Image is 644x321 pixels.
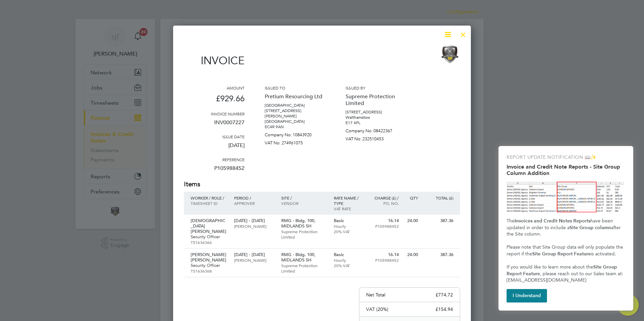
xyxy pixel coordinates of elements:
strong: Site Group Report Feature [532,251,591,257]
p: Hourly [334,223,363,229]
p: Charge (£) / [369,195,399,201]
p: VAT No: 232510453 [346,134,406,142]
button: I Understand [507,289,547,302]
strong: Site Group Report Feature [507,264,618,277]
p: [PERSON_NAME] [PERSON_NAME] [191,252,227,263]
p: Vendor [281,201,327,206]
p: EC4R 9AN [265,124,325,130]
p: VAT rate [334,206,363,211]
p: Rate name / type [334,195,363,206]
p: Security Officer [191,234,227,240]
span: The [507,218,515,224]
p: £774.72 [436,292,453,298]
h1: Invoice [184,54,245,67]
p: [DATE] - [DATE] [234,252,274,257]
h2: Invoice and Credit Note Reports - Site Group Column Addition [507,164,625,176]
strong: Site Group column [570,225,611,230]
p: RMG - Bldg. 100, MIDLANDS SH [281,252,327,263]
p: Pretium Resourcing Ltd [265,91,325,103]
p: Company No: 10843920 [265,130,325,138]
p: Total (£) [425,195,453,201]
p: Security Officer [191,263,227,268]
p: Po. No. [369,201,399,206]
p: Basic [334,252,363,257]
span: Please note that Site Group data will only populate the report if the [507,244,624,257]
p: [DATE] - [DATE] [234,218,274,223]
p: REPORT UPDATE NOTIFICATION 📖✨ [507,154,625,161]
span: is activated. [591,251,616,257]
img: Site Group Column in Invoices Report [507,182,625,212]
p: [PERSON_NAME] [234,257,274,263]
p: Net Total [366,292,385,298]
p: £929.66 [184,91,245,111]
p: Supreme Protection Limited [346,91,406,109]
span: , please reach out to our Sales team at: [EMAIL_ADDRESS][DOMAIN_NAME] [507,271,624,283]
h3: Issue date [184,134,245,139]
p: VAT No: 274961075 [265,138,325,146]
p: [PERSON_NAME] [234,223,274,229]
p: QTY [406,195,418,201]
p: Hourly [334,257,363,263]
p: 387.36 [425,252,453,257]
p: Supreme Protection Limited [281,263,327,274]
p: TS1636366 [191,240,227,245]
p: [GEOGRAPHIC_DATA] [265,103,325,108]
p: P105988452 [369,257,399,263]
p: P105988452 [369,223,399,229]
strong: Invoices and Credit Notes Reports [515,218,590,224]
h3: Amount [184,85,245,91]
p: P105988452 [184,162,245,180]
p: Basic [334,218,363,223]
p: Approver [234,201,274,206]
p: 16.14 [369,218,399,223]
p: 24.00 [406,218,418,223]
p: [DEMOGRAPHIC_DATA][PERSON_NAME] [191,218,227,234]
p: RMG - Bldg. 100, MIDLANDS SH [281,218,327,229]
h3: Issued by [346,85,406,91]
p: INV0007227 [184,116,245,134]
h2: Items [184,180,460,189]
p: [STREET_ADDRESS] [346,109,406,115]
h3: Issued to [265,85,325,91]
span: have been updated in order to include a [507,218,614,230]
p: Company No: 08422367 [346,126,406,134]
p: TS1636368 [191,268,227,274]
p: E17 4PL [346,120,406,126]
p: Supreme Protection Limited [281,229,327,240]
p: 20% VAT [334,229,363,234]
p: Period / [234,195,274,201]
p: Site / [281,195,327,201]
div: Invoice and Credit Note Reports - Site Group Column Addition [498,146,633,311]
p: Walthamstow [346,115,406,120]
span: If you would like to learn more about the [507,264,593,270]
p: [DATE] [184,139,245,157]
img: supremeprotection-logo-remittance.png [440,44,460,64]
p: Worker / Role / [191,195,227,201]
p: 20% VAT [334,263,363,268]
p: £154.94 [436,306,453,312]
p: 16.14 [369,252,399,257]
p: 387.36 [425,218,453,223]
p: [STREET_ADDRESS][PERSON_NAME] [265,108,325,119]
p: 24.00 [406,252,418,257]
h3: Invoice number [184,111,245,116]
p: VAT (20%) [366,306,388,312]
p: Timesheet ID [191,201,227,206]
h3: Reference [184,157,245,162]
p: [GEOGRAPHIC_DATA] [265,119,325,124]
